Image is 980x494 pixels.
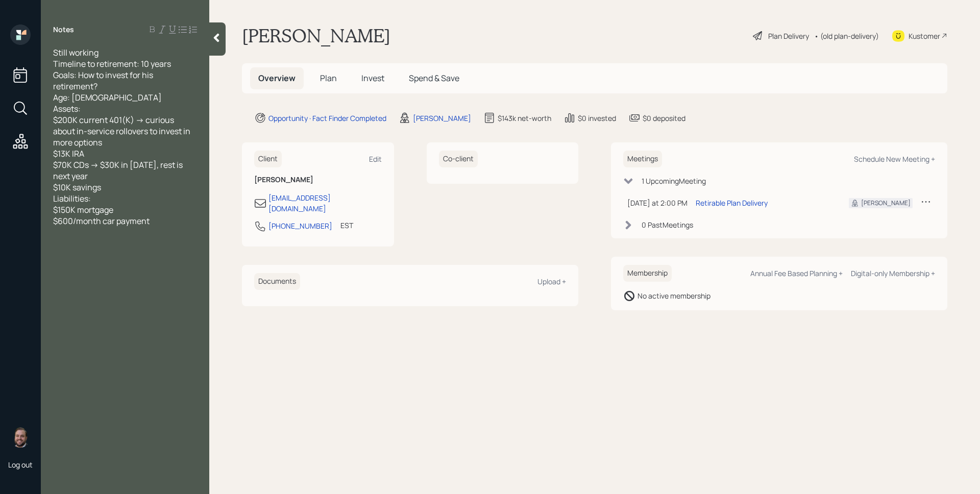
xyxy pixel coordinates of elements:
h1: [PERSON_NAME] [242,24,390,47]
div: Opportunity · Fact Finder Completed [268,113,386,123]
div: [PERSON_NAME] [413,113,471,123]
img: james-distasi-headshot.png [10,427,31,448]
div: Annual Fee Based Planning + [750,268,843,278]
h6: [PERSON_NAME] [254,176,382,184]
h6: Co-client [439,151,478,167]
div: [DATE] at 2:00 PM [627,197,688,208]
label: Notes [53,24,74,35]
h6: Membership [623,265,672,282]
div: Digital-only Membership + [851,268,935,278]
div: 1 Upcoming Meeting [642,176,706,186]
span: Plan [320,72,337,84]
div: EST [340,220,353,231]
span: Still working Timeline to retirement: 10 years Goals: How to invest for his retirement? Age: [DEM... [53,47,192,227]
div: Kustomer [909,31,940,41]
div: No active membership [638,290,710,301]
div: Plan Delivery [768,31,809,41]
div: • (old plan-delivery) [814,31,879,41]
div: Edit [369,154,382,164]
span: Spend & Save [409,72,459,84]
div: $0 deposited [643,113,685,123]
span: Invest [361,72,384,84]
div: [PHONE_NUMBER] [268,220,332,231]
div: $143k net-worth [498,113,551,123]
div: [PERSON_NAME] [861,199,911,208]
div: 0 Past Meeting s [642,219,693,230]
div: Retirable Plan Delivery [696,197,768,208]
h6: Meetings [623,151,662,167]
div: $0 invested [578,113,616,123]
h6: Documents [254,273,300,290]
div: [EMAIL_ADDRESS][DOMAIN_NAME] [268,192,382,214]
h6: Client [254,151,282,167]
span: Overview [258,72,296,84]
div: Log out [8,460,33,470]
div: Upload + [537,277,566,286]
div: Schedule New Meeting + [854,154,935,164]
